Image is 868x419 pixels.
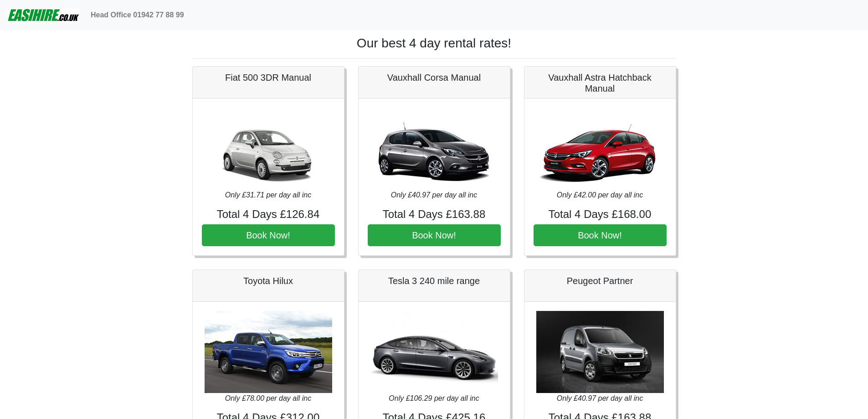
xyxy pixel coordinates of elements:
[202,275,335,286] h5: Toyota Hilux
[557,191,643,199] i: Only £42.00 per day all inc
[225,394,311,402] i: Only £78.00 per day all inc
[205,311,332,393] img: Toyota Hilux
[536,108,664,190] img: Vauxhall Astra Hatchback Manual
[368,208,501,221] h4: Total 4 Days £163.88
[391,191,477,199] i: Only £40.97 per day all inc
[534,224,667,246] button: Book Now!
[91,11,184,19] b: Head Office 01942 77 88 99
[202,224,335,246] button: Book Now!
[225,191,311,199] i: Only £31.71 per day all inc
[557,394,643,402] i: Only £40.97 per day all inc
[368,275,501,286] h5: Tesla 3 240 mile range
[536,311,664,393] img: Peugeot Partner
[368,72,501,83] h5: Vauxhall Corsa Manual
[205,108,332,190] img: Fiat 500 3DR Manual
[534,275,667,286] h5: Peugeot Partner
[370,311,498,393] img: Tesla 3 240 mile range
[534,72,667,94] h5: Vauxhall Astra Hatchback Manual
[389,394,479,402] i: Only £106.29 per day all inc
[370,108,498,190] img: Vauxhall Corsa Manual
[534,208,667,221] h4: Total 4 Days £168.00
[368,224,501,246] button: Book Now!
[7,6,80,24] img: easihire_logo_small.png
[192,36,676,51] h1: Our best 4 day rental rates!
[87,6,188,24] a: Head Office 01942 77 88 99
[202,72,335,83] h5: Fiat 500 3DR Manual
[202,208,335,221] h4: Total 4 Days £126.84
